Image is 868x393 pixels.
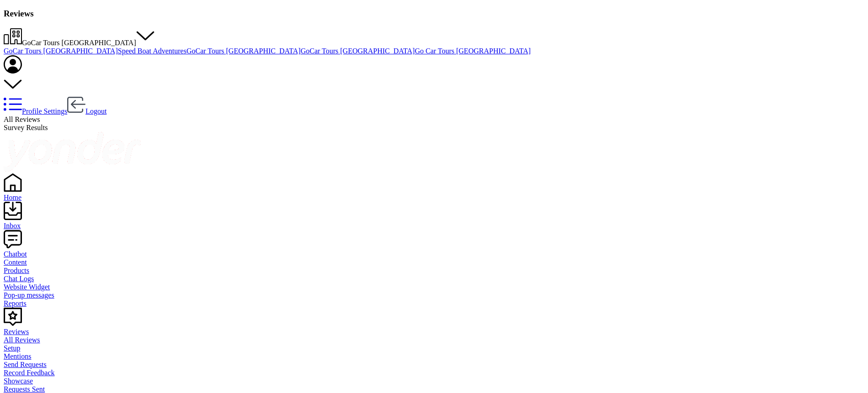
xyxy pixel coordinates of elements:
a: Mentions [4,352,864,361]
a: Inbox [4,214,864,230]
span: GoCar Tours [GEOGRAPHIC_DATA] [22,39,136,47]
a: Send Requests [4,361,864,369]
div: Home [4,194,864,202]
a: Products [4,267,864,275]
a: Website Widget [4,283,864,291]
a: Go Car Tours [GEOGRAPHIC_DATA] [415,47,531,55]
img: yonder-white-logo.png [4,132,141,172]
a: Reviews [4,320,864,336]
span: All Reviews [4,115,40,123]
div: Chatbot [4,250,864,258]
a: Speed Boat Adventures [118,47,186,55]
h3: Reviews [4,9,864,19]
a: Setup [4,344,864,352]
a: Chatbot [4,242,864,258]
a: Home [4,185,864,202]
a: GoCar Tours [GEOGRAPHIC_DATA] [301,47,415,55]
span: Survey Results [4,124,48,131]
a: Logout [67,107,107,115]
a: Reports [4,299,864,308]
a: Chat Logs [4,275,864,283]
a: Pop-up messages [4,291,864,299]
a: GoCar Tours [GEOGRAPHIC_DATA] [186,47,301,55]
a: Record Feedback [4,369,864,377]
a: GoCar Tours [GEOGRAPHIC_DATA] [4,47,118,55]
a: Showcase [4,377,864,385]
a: Profile Settings [4,107,67,115]
a: Content [4,258,864,267]
div: Inbox [4,222,864,230]
div: Reviews [4,328,864,336]
a: All Reviews [4,336,864,344]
